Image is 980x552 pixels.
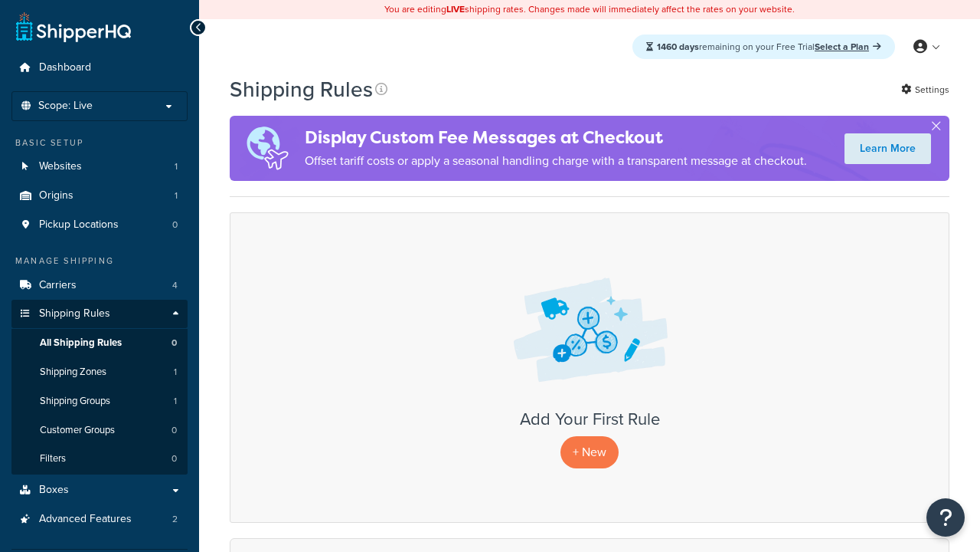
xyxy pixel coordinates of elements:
[40,395,110,408] span: Shipping Groups
[11,329,188,357] li: All Shipping Rules
[172,219,178,232] span: 0
[39,484,69,497] span: Boxes
[305,125,807,150] h4: Display Custom Fee Messages at Checkout
[174,366,177,379] span: 1
[39,219,119,232] span: Pickup Locations
[230,116,305,181] img: duties-banner-06bc72dcb5fe05cb3f9472aba00be2ae8eb53ab6f0d8bb03d382ba314ac3c341.png
[172,513,178,526] span: 2
[16,11,131,42] a: ShipperHQ Home
[39,160,82,173] span: Websites
[11,358,188,386] a: Shipping Zones 1
[11,416,188,445] a: Customer Groups 0
[175,160,178,173] span: 1
[11,416,188,445] li: Customer Groups
[11,153,188,181] li: Websites
[39,189,73,202] span: Origins
[40,366,106,379] span: Shipping Zones
[11,387,188,416] a: Shipping Groups 1
[446,2,465,16] b: LIVE
[11,358,188,386] li: Shipping Zones
[11,387,188,416] li: Shipping Groups
[40,424,115,437] span: Customer Groups
[560,436,619,468] p: + New
[171,424,177,437] span: 0
[11,271,188,300] a: Carriers 4
[40,337,122,350] span: All Shipping Rules
[174,395,177,408] span: 1
[171,337,177,350] span: 0
[11,300,188,328] a: Shipping Rules
[901,79,949,100] a: Settings
[815,40,881,54] a: Select a Plan
[40,452,66,465] span: Filters
[230,74,373,104] h1: Shipping Rules
[11,271,188,300] li: Carriers
[11,476,188,504] a: Boxes
[657,40,699,54] strong: 1460 days
[11,54,188,82] a: Dashboard
[172,279,178,292] span: 4
[39,279,77,292] span: Carriers
[39,61,91,74] span: Dashboard
[632,34,895,59] div: remaining on your Free Trial
[38,100,93,113] span: Scope: Live
[11,182,188,210] li: Origins
[246,410,933,429] h3: Add Your First Rule
[11,445,188,473] li: Filters
[11,211,188,239] li: Pickup Locations
[11,505,188,534] li: Advanced Features
[171,452,177,465] span: 0
[175,189,178,202] span: 1
[11,211,188,239] a: Pickup Locations 0
[39,513,132,526] span: Advanced Features
[844,133,931,164] a: Learn More
[11,300,188,475] li: Shipping Rules
[11,153,188,181] a: Websites 1
[39,307,110,320] span: Shipping Rules
[11,505,188,534] a: Advanced Features 2
[305,150,807,172] p: Offset tariff costs or apply a seasonal handling charge with a transparent message at checkout.
[926,498,965,537] button: Open Resource Center
[11,182,188,210] a: Origins 1
[11,255,188,268] div: Manage Shipping
[11,136,188,149] div: Basic Setup
[11,445,188,473] a: Filters 0
[11,329,188,357] a: All Shipping Rules 0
